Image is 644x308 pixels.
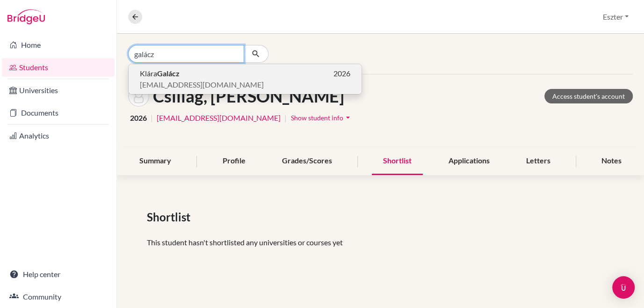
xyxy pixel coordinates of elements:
[157,69,180,78] b: Galácz
[2,36,115,54] a: Home
[590,147,633,175] div: Notes
[271,147,343,175] div: Grades/Scores
[147,237,614,248] p: This student hasn't shortlisted any universities or courses yet
[2,126,115,145] a: Analytics
[2,58,115,77] a: Students
[544,89,633,103] a: Access student's account
[157,112,281,124] a: [EMAIL_ADDRESS][DOMAIN_NAME]
[147,209,194,226] span: Shortlist
[515,147,562,175] div: Letters
[290,110,353,125] button: Show student infoarrow_drop_down
[140,68,180,79] span: Klára
[211,147,256,175] div: Profile
[128,86,149,107] img: Miki Csillag's avatar
[153,86,344,106] h1: Csillag, [PERSON_NAME]
[130,112,147,124] span: 2026
[151,112,153,124] span: |
[140,79,264,90] span: [EMAIL_ADDRESS][DOMAIN_NAME]
[2,103,115,122] a: Documents
[7,9,45,24] img: Bridge-U
[2,287,115,306] a: Community
[372,147,423,175] div: Shortlist
[333,68,350,79] span: 2026
[2,81,115,100] a: Universities
[291,114,343,122] span: Show student info
[343,113,353,122] i: arrow_drop_down
[128,45,244,63] input: Find student by name...
[129,64,362,94] button: KláraGalácz2026[EMAIL_ADDRESS][DOMAIN_NAME]
[128,147,182,175] div: Summary
[437,147,500,175] div: Applications
[284,112,287,124] span: |
[599,8,633,26] button: Eszter
[2,265,115,284] a: Help center
[612,276,635,299] div: Open Intercom Messenger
